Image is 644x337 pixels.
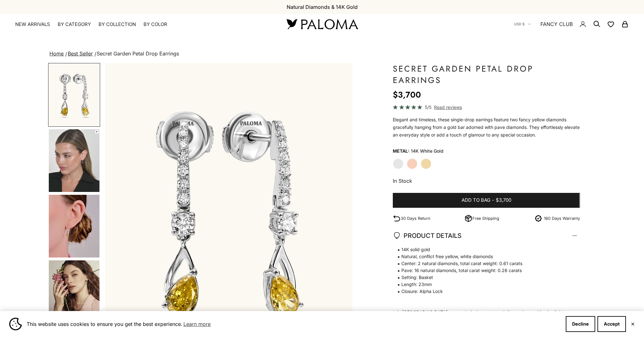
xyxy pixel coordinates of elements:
p: In Stock [393,177,580,185]
button: Accept [597,316,626,332]
button: Go to item 4 [48,129,100,193]
span: Length: 23mm [393,281,573,288]
p: 180 Days Warranty [544,215,580,222]
summary: By Category [58,21,91,28]
p: Elegant and timeless, these single-drop earrings feature two fancy yellow diamonds gracefully han... [393,116,580,139]
h1: Secret Garden Petal Drop Earrings [393,63,580,86]
variant-option-value: 14K White Gold [411,146,443,156]
p: 30 Days Return [401,215,430,222]
p: * At [GEOGRAPHIC_DATA], we exclusively use natural diamonds, resulting in slight variations in si... [393,246,573,323]
span: Closure: Alpha Lock [393,288,573,295]
span: Center: 2 natural diamonds, total carat weight: 0.61 carats [393,260,573,267]
button: Go to item 5 [48,194,100,258]
a: Home [49,50,64,57]
summary: By Collection [99,21,136,28]
p: Natural Diamonds & 14K Gold [287,3,358,11]
summary: PRODUCT DETAILS [393,224,580,247]
summary: By Color [143,21,167,28]
button: Add to bag-$3,700 [393,193,580,208]
img: Cookie banner [9,318,22,330]
nav: Primary navigation [15,21,271,28]
button: Decline [566,316,595,332]
sale-price: $3,700 [393,88,421,101]
span: $3,700 [496,196,511,204]
span: Pave: 16 natural diamonds, total carat weight: 0.26 carats [393,267,573,274]
span: This website uses cookies to ensure you get the best experience. [27,319,561,329]
span: USD $ [514,21,525,27]
span: Natural, conflict free yellow, white diamonds [393,253,573,260]
span: Setting: Basket [393,274,573,281]
a: NEW ARRIVALS [15,21,50,28]
nav: breadcrumbs [48,49,596,58]
legend: Metal: [393,146,410,156]
p: Free Shipping [472,215,499,222]
img: #WhiteGold [49,64,99,126]
button: USD $ [514,21,531,27]
button: Close [631,322,635,326]
span: Add to bag [462,196,490,204]
nav: Secondary navigation [514,14,629,34]
img: #YellowGold #RoseGold #WhiteGold [49,129,99,192]
button: Go to item 1 [48,63,100,127]
img: #YellowGold #RoseGold #WhiteGold [49,195,99,258]
span: 14K solid gold [393,246,573,253]
a: Best Seller [68,50,93,57]
span: Read reviews [434,104,462,111]
button: Go to item 6 [48,260,100,324]
span: PRODUCT DETAILS [393,230,462,241]
span: 5/5 [425,104,431,111]
a: FANCY CLUB [540,20,573,28]
a: 5/5 Read reviews [393,104,580,111]
a: Learn more [182,319,212,329]
span: Secret Garden Petal Drop Earrings [97,50,179,57]
img: #YellowGold #RoseGold #WhiteGold [49,260,99,323]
